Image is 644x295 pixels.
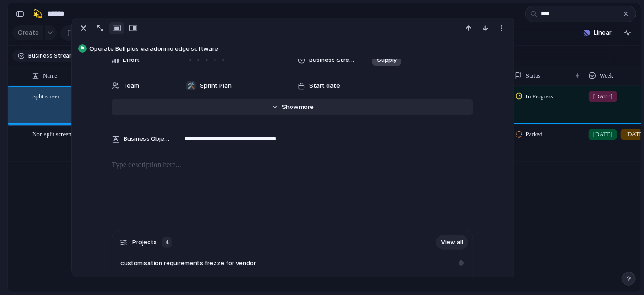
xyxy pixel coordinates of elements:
[89,44,509,54] span: Operate Bell plus via adonmo edge software
[526,71,541,80] span: Status
[123,55,140,65] span: Effort
[162,237,172,248] div: 4
[30,6,45,21] button: 💫
[76,42,509,56] button: Operate Bell plus via adonmo edge software
[600,71,613,80] span: Week
[132,238,157,247] span: Projects
[123,81,139,90] span: Team
[377,55,397,65] span: Supply
[200,81,232,90] span: Sprint Plan
[120,259,256,268] span: customisation requirements frezze for vendor
[593,92,613,101] span: [DATE]
[33,7,43,20] div: 💫
[124,134,171,144] span: Business Objective
[32,90,60,101] span: Split screen
[282,102,298,112] span: Show
[299,102,314,112] span: more
[309,55,357,65] span: Business Stream
[28,52,74,60] span: Business Stream
[593,130,613,139] span: [DATE]
[32,128,71,139] span: Non split screen
[594,28,612,37] span: Linear
[309,81,340,90] span: Start date
[112,99,473,115] button: Showmore
[526,130,543,139] span: Parked
[526,92,553,101] span: In Progress
[580,26,615,40] button: Linear
[436,235,468,250] a: View all
[43,71,57,80] span: Name
[186,81,196,90] div: 🛠️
